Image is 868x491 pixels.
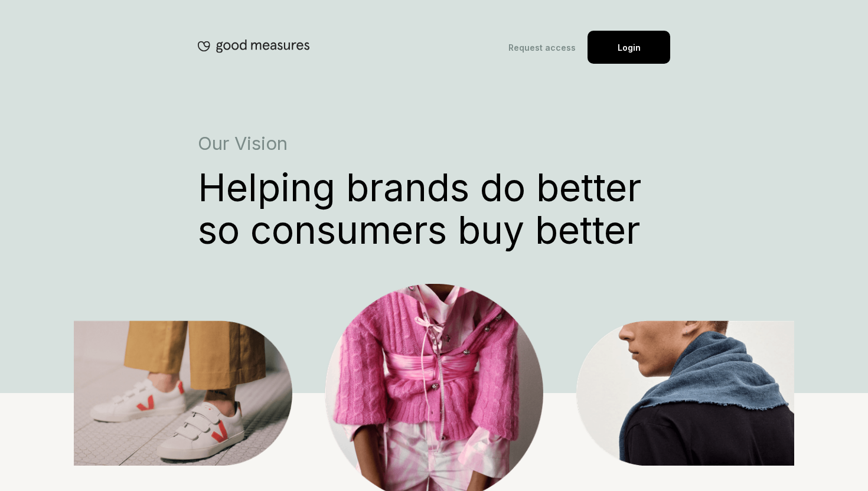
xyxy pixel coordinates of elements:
h1: Our Vision [198,133,670,154]
img: Our Vision [576,320,794,466]
a: Good Measures [198,39,309,55]
img: Good Measures [198,39,309,53]
iframe: Website support platform help button [816,439,856,479]
h2: Helping brands do better so consumers buy better [198,166,670,251]
img: Our Vision [74,320,292,466]
div: Login [588,31,670,64]
a: Request access [508,42,576,53]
